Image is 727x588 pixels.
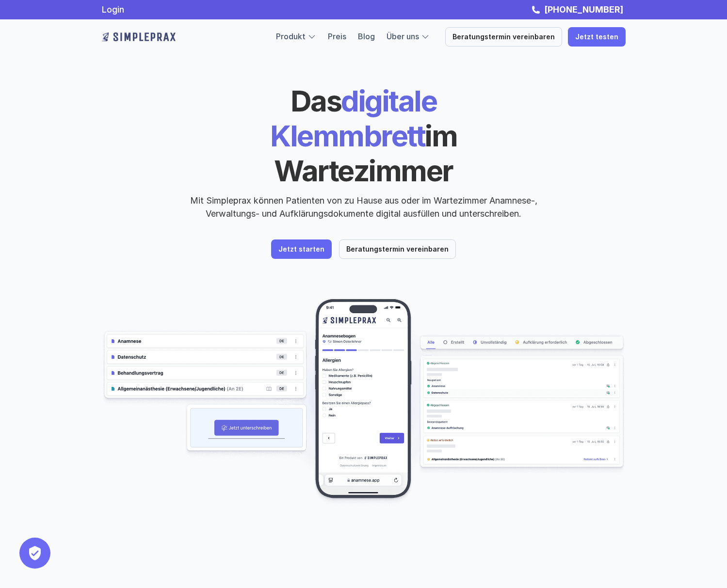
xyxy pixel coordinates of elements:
[575,33,618,41] p: Jetzt testen
[328,32,346,41] a: Preis
[274,118,462,188] span: im Wartezimmer
[544,4,623,15] strong: [PHONE_NUMBER]
[102,4,124,15] a: Login
[196,83,531,188] h1: digitale Klemmbrett
[182,194,546,220] p: Mit Simpleprax können Patienten von zu Hause aus oder im Wartezimmer Anamnese-, Verwaltungs- und ...
[445,27,562,47] a: Beratungstermin vereinbaren
[271,239,332,259] a: Jetzt starten
[102,298,626,506] img: Beispielscreenshots aus der Simpleprax Anwendung
[358,32,375,41] a: Blog
[452,33,555,41] p: Beratungstermin vereinbaren
[276,32,306,41] a: Produkt
[568,27,626,47] a: Jetzt testen
[542,4,626,15] a: [PHONE_NUMBER]
[387,32,419,41] a: Über uns
[278,245,324,254] p: Jetzt starten
[339,239,456,259] a: Beratungstermin vereinbaren
[346,245,449,254] p: Beratungstermin vereinbaren
[291,83,341,118] span: Das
